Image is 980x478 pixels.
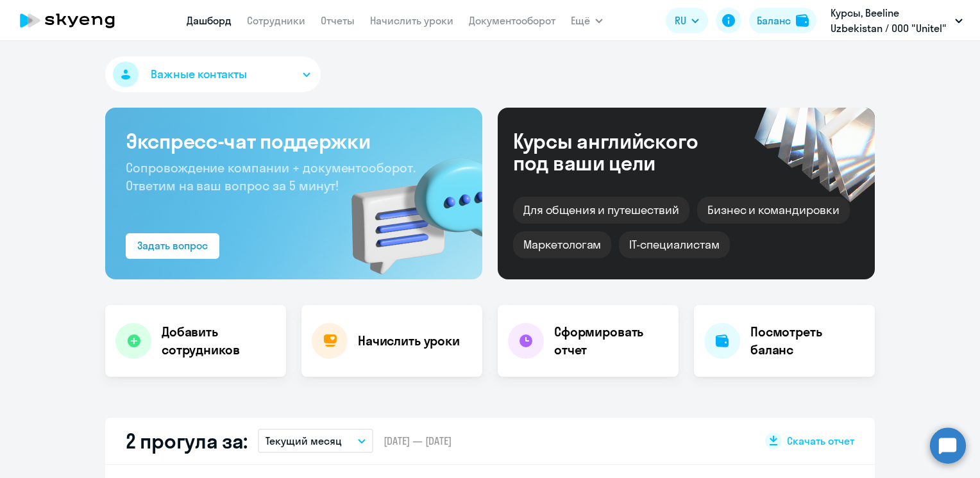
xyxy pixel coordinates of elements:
[787,434,854,448] span: Скачать отчет
[321,14,355,27] a: Отчеты
[571,13,590,28] span: Ещё
[513,197,689,224] div: Для общения и путешествий
[824,5,969,36] button: Курсы, Beeline Uzbekistan / ООО "Unitel"
[126,160,416,194] span: Сопровождение компании + документооборот. Ответим на ваш вопрос за 5 минут!
[137,238,208,253] div: Задать вопрос
[619,231,729,258] div: IT-специалистам
[247,14,305,27] a: Сотрудники
[333,135,482,279] img: bg-img
[675,13,686,28] span: RU
[266,433,342,449] p: Текущий месяц
[384,434,452,448] span: [DATE] — [DATE]
[796,14,809,27] img: balance
[513,231,611,258] div: Маркетологам
[358,332,460,350] h4: Начислить уроки
[187,14,232,27] a: Дашборд
[370,14,453,27] a: Начислить уроки
[151,66,247,83] span: Важные контакты
[105,56,321,92] button: Важные контакты
[513,130,732,174] div: Курсы английского под ваши цели
[126,428,248,454] h2: 2 прогула за:
[126,128,462,154] h3: Экспресс-чат поддержки
[162,323,276,359] h4: Добавить сотрудников
[749,8,816,33] button: Балансbalance
[757,13,791,28] div: Баланс
[750,323,865,359] h4: Посмотреть баланс
[554,323,668,359] h4: Сформировать отчет
[469,14,555,27] a: Документооборот
[571,8,603,33] button: Ещё
[831,5,950,36] p: Курсы, Beeline Uzbekistan / ООО "Unitel"
[697,197,850,224] div: Бизнес и командировки
[258,429,373,453] button: Текущий месяц
[666,8,708,33] button: RU
[126,233,219,259] button: Задать вопрос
